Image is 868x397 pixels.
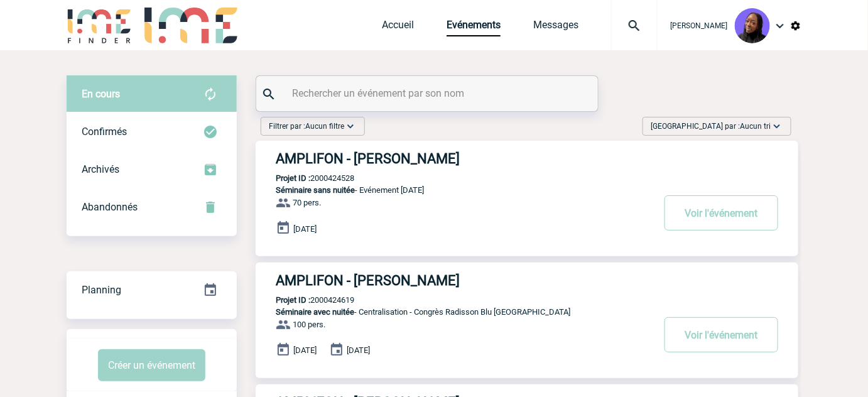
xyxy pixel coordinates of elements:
[670,21,727,30] span: [PERSON_NAME]
[665,317,778,352] button: Voir l'événement
[276,151,653,166] h3: AMPLIFON - [PERSON_NAME]
[382,19,414,36] a: Accueil
[293,224,317,234] span: [DATE]
[276,307,354,317] span: Séminaire avec nuitée
[256,295,354,305] p: 2000424619
[276,295,310,305] b: Projet ID :
[665,195,778,231] button: Voir l'événement
[276,185,355,195] span: Séminaire sans nuitée
[269,120,344,133] span: Filtrer par :
[82,201,138,213] span: Abandonnés
[82,88,120,100] span: En cours
[447,19,501,36] a: Evénements
[256,307,653,317] p: - Centralisation - Congrès Radisson Blu [GEOGRAPHIC_DATA]
[256,185,653,195] p: - Evénement [DATE]
[344,120,357,133] img: baseline_expand_more_white_24dp-b.png
[256,273,798,288] a: AMPLIFON - [PERSON_NAME]
[735,8,770,43] img: 131349-0.png
[256,151,798,166] a: AMPLIFON - [PERSON_NAME]
[276,273,653,288] h3: AMPLIFON - [PERSON_NAME]
[651,120,771,133] span: [GEOGRAPHIC_DATA] par :
[67,188,237,226] div: Retrouvez ici tous vos événements annulés
[98,349,205,381] button: Créer un événement
[67,8,132,43] img: IME-Finder
[293,320,325,330] span: 100 pers.
[293,198,321,208] span: 70 pers.
[67,151,237,188] div: Retrouvez ici tous les événements que vous avez décidé d'archiver
[67,271,237,308] a: Planning
[67,271,237,309] div: Retrouvez ici tous vos événements organisés par date et état d'avancement
[276,173,310,183] b: Projet ID :
[256,173,354,183] p: 2000424528
[740,122,771,131] span: Aucun tri
[67,75,237,113] div: Retrouvez ici tous vos évènements avant confirmation
[82,126,127,138] span: Confirmés
[293,346,317,356] span: [DATE]
[82,163,119,175] span: Archivés
[347,346,370,356] span: [DATE]
[305,122,344,131] span: Aucun filtre
[533,19,578,36] a: Messages
[771,120,783,133] img: baseline_expand_more_white_24dp-b.png
[289,84,568,102] input: Rechercher un événement par son nom
[82,284,121,296] span: Planning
